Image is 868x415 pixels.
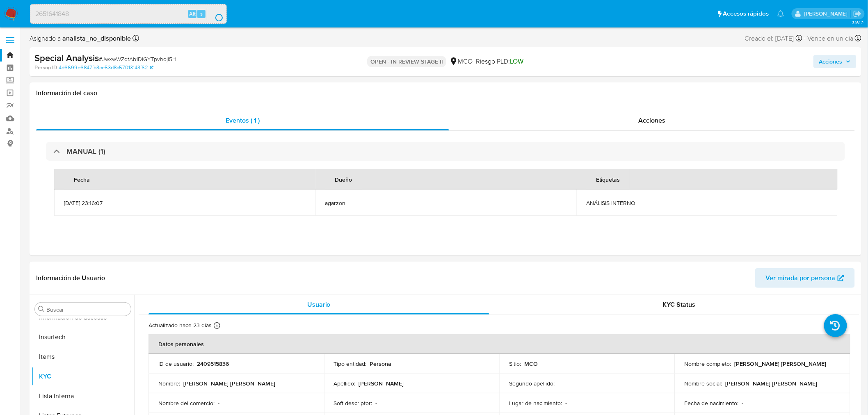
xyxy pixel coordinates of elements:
p: Tipo entidad : [334,360,367,367]
p: Actualizado hace 23 días [148,322,212,329]
button: KYC [32,367,134,386]
button: search-icon [207,8,224,20]
p: Persona [370,360,392,367]
button: Ver mirada por persona [755,268,855,288]
b: Person ID [34,64,57,71]
button: Lista Interna [32,386,134,406]
div: Dueño [325,169,362,189]
p: [PERSON_NAME] [PERSON_NAME] [726,380,818,387]
a: Salir [853,9,862,18]
div: Fecha [64,169,100,189]
div: Creado el: [DATE] [745,33,802,44]
input: Buscar usuario o caso... [30,9,226,19]
span: Accesos rápidos [723,9,769,18]
h1: Información de Usuario [36,274,105,282]
p: leonardo.alvarezortiz@mercadolibre.com.co [804,10,850,18]
h3: MANUAL (1) [66,147,105,156]
th: Datos personales [148,334,850,354]
span: Acciones [819,55,843,68]
div: MCO [450,57,473,66]
p: - [742,399,744,407]
div: MANUAL (1) [46,142,845,161]
p: ID de usuario : [158,360,194,367]
div: Etiquetas [586,169,630,189]
span: Asignado a [30,34,131,43]
p: Segundo apellido : [509,380,555,387]
p: Lugar de nacimiento : [509,399,562,407]
p: Nombre : [158,380,180,387]
button: Insurtech [32,327,134,347]
span: KYC Status [663,300,696,309]
p: 2409515836 [197,360,229,367]
span: Usuario [307,300,331,309]
p: - [565,399,567,407]
p: - [558,380,560,387]
p: [PERSON_NAME] [PERSON_NAME] [183,380,275,387]
h1: Información del caso [36,89,855,97]
span: - [804,33,806,44]
button: Acciones [813,55,857,68]
p: - [376,399,377,407]
button: Items [32,347,134,367]
p: MCO [524,360,538,367]
span: ANÁLISIS INTERNO [586,199,828,207]
p: OPEN - IN REVIEW STAGE II [367,56,446,67]
span: Alt [189,10,196,18]
p: Nombre completo : [685,360,731,367]
span: s [200,10,203,18]
button: Buscar [38,306,45,312]
a: Notificaciones [777,10,784,17]
p: Apellido : [334,380,356,387]
span: agarzon [325,199,567,207]
span: LOW [510,57,523,66]
span: Eventos ( 1 ) [226,116,260,125]
span: Vence en un día [808,34,854,43]
span: # JwxwWZdtAb1DlGYTpvhojl5H [99,55,176,63]
p: Sitio : [509,360,521,367]
span: Ver mirada por persona [766,268,836,288]
b: Special Analysis [34,51,99,64]
p: - [218,399,219,407]
span: Riesgo PLD: [476,57,523,66]
p: Nombre del comercio : [158,399,215,407]
p: Fecha de nacimiento : [685,399,739,407]
a: 4d6699e6847fb3ce53d8c57013143f62 [59,64,153,71]
p: [PERSON_NAME] [PERSON_NAME] [735,360,827,367]
b: analista_no_disponible [61,34,131,43]
span: [DATE] 23:16:07 [64,199,306,207]
p: Nombre social : [685,380,722,387]
input: Buscar [46,306,128,313]
p: [PERSON_NAME] [359,380,404,387]
span: Acciones [638,116,665,125]
p: Soft descriptor : [334,399,372,407]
